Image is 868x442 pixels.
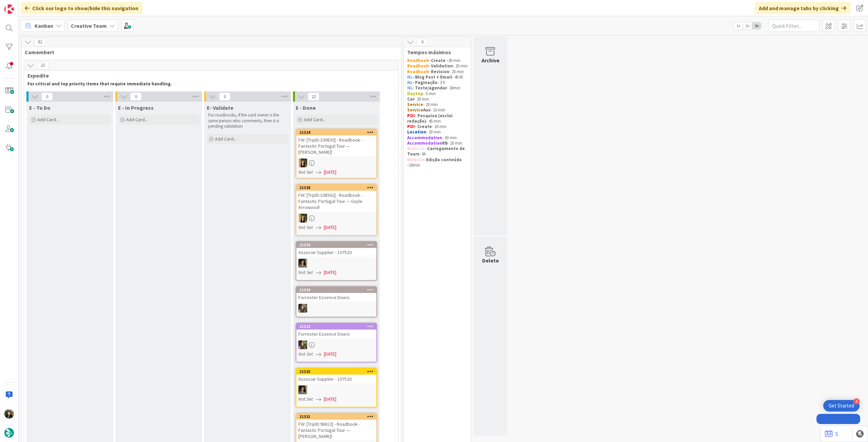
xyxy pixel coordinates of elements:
[825,430,838,438] a: 5
[407,146,425,151] strong: Website
[296,368,377,407] a: 21325Associar Supplier - 107520MSNot Set[DATE]
[298,385,307,394] img: MS
[407,85,468,91] p: - 30min
[208,112,287,129] p: For roadbooks, if the card owner is the same person who comments, then it is pending validation
[27,72,390,79] span: Expedite
[296,135,376,156] div: FW: [TripID:100830] - Roadbook - Fantastic Portugal Tour — [PERSON_NAME]!
[407,74,412,80] strong: NL
[407,91,423,97] strong: Daytrip
[407,135,442,141] strong: Accommodation
[407,129,426,135] strong: Location
[482,256,499,265] div: Delete
[407,75,468,80] p: - 4h30
[415,124,432,129] strong: - Create
[296,420,376,441] div: FW: [TripID:96613] - Roadbook - Fantastic Portugal Tour — [PERSON_NAME]!
[41,92,53,101] span: 0
[407,69,428,75] strong: Roadbook
[35,22,53,30] span: Kanban
[428,63,453,69] strong: - Validation
[296,191,376,212] div: FW: [TripID:108562] - Roadbook - Fantastic Portugal Tour — Gayle Arrowood!
[296,286,377,317] a: 21330Forrester Essence DouroIG
[324,351,336,358] span: [DATE]
[407,80,412,85] strong: NL
[298,340,307,349] img: IG
[407,157,463,168] strong: Edição conteúdo -
[734,22,743,29] span: 1x
[296,242,376,257] div: 21326Associar Supplier - 107520
[296,259,376,268] div: MS
[423,107,431,113] strong: Aux
[823,400,860,412] div: Open Get Started checklist, remaining modules: 4
[34,38,46,46] span: 82
[296,129,377,178] a: 21324FW: [TripID:100830] - Roadbook - Fantastic Portugal Tour — [PERSON_NAME]!SPNot Set[DATE]
[21,2,142,14] div: Click our logo to show/hide this navigation
[324,396,336,403] span: [DATE]
[37,61,48,69] span: 22
[829,402,854,409] div: Get Started
[407,141,468,146] p: - 20 min
[407,157,468,168] p: - 20min
[407,58,468,63] p: 30 min
[296,375,376,383] div: Associar Supplier - 107520
[298,159,307,167] img: SP
[299,185,376,190] div: 21328
[296,414,376,420] div: 21321
[412,74,452,80] strong: - Blog Post + Email
[428,58,448,63] strong: - Create -
[407,80,468,85] p: - 3 h
[296,104,316,111] span: E - Done
[407,63,468,69] p: - 20 min
[296,159,376,167] div: SP
[299,243,376,247] div: 21326
[298,259,307,268] img: MS
[296,385,376,394] div: MS
[219,92,231,101] span: 0
[407,49,462,56] span: Tempos máximos
[407,124,415,129] strong: POI
[296,185,376,212] div: 21328FW: [TripID:108562] - Roadbook - Fantastic Portugal Tour — Gayle Arrowood!
[296,287,376,302] div: 21330Forrester Essence Douro
[296,340,376,349] div: IG
[299,130,376,135] div: 21324
[215,136,237,142] span: Add Card...
[298,351,313,357] i: Not Set
[755,2,850,14] div: Add and manage tabs by clicking
[130,92,142,101] span: 0
[296,304,376,313] div: IG
[296,323,376,330] div: 21322
[407,58,428,63] strong: Roadbook
[71,22,107,29] b: Creative Team
[407,113,415,119] strong: POI
[296,293,376,302] div: Forrester Essence Douro
[324,169,336,176] span: [DATE]
[298,269,313,275] i: Not Set
[4,409,14,419] img: BC
[25,49,393,56] span: Camembert
[407,129,468,135] p: - 20 min
[853,398,860,404] div: 4
[407,146,466,157] strong: Carregamento de Tours
[407,69,468,75] p: - 25 min
[407,91,468,97] p: - 5 min
[481,56,499,64] div: Archive
[299,414,376,419] div: 21321
[407,140,442,146] strong: Accommodation
[296,414,376,441] div: 21321FW: [TripID:96613] - Roadbook - Fantastic Portugal Tour — [PERSON_NAME]!
[37,117,59,123] span: Add Card...
[296,323,377,362] a: 21322Forrester Essence DouroIGNot Set[DATE]
[407,107,468,113] p: - 10 min
[412,80,437,85] strong: - Paginação
[296,323,376,338] div: 21322Forrester Essence Douro
[407,97,468,102] p: - 20 min
[27,81,172,87] strong: For critical and top priority items that require immediate handling.
[407,102,423,107] strong: Service
[428,69,449,75] strong: - Revision
[296,242,376,248] div: 21326
[299,369,376,374] div: 21325
[296,248,376,257] div: Associar Supplier - 107520
[407,113,468,124] p: - 45 min
[298,169,313,175] i: Not Set
[118,104,154,111] span: E - In Progress
[407,135,468,141] p: - 30 min
[296,287,376,293] div: 21330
